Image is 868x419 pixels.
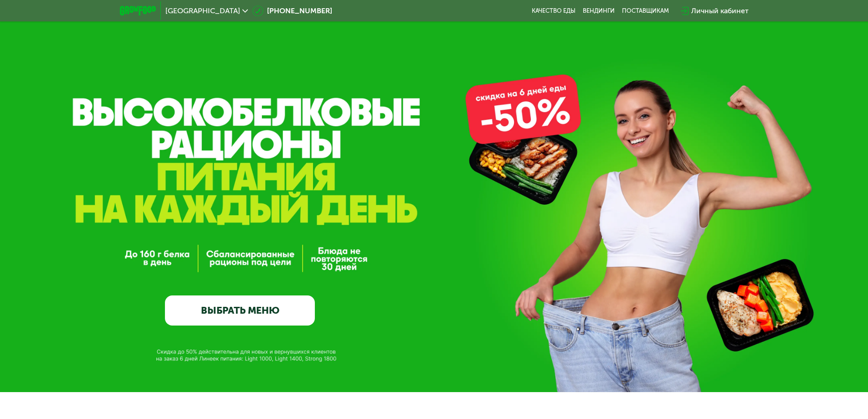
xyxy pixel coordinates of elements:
[252,5,332,16] a: [PHONE_NUMBER]
[622,7,669,15] div: поставщикам
[532,7,575,15] a: Качество еды
[583,7,615,15] a: Вендинги
[165,295,315,326] a: ВЫБРАТЬ МЕНЮ
[691,5,749,16] div: Личный кабинет
[165,7,240,15] span: [GEOGRAPHIC_DATA]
